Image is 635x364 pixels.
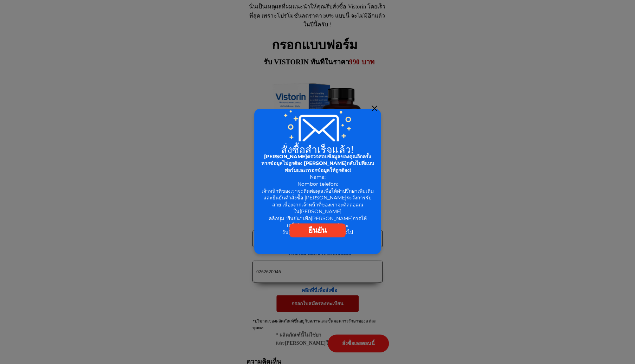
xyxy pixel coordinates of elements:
div: เจ้าหน้าที่ของเราจะติดต่อคุณเพื่อให้คำปรึกษาเพิ่มเติมและยืนยันคำสั่งซื้อ [PERSON_NAME]ระวังการรับ... [260,188,375,236]
a: ยืนยัน [289,223,346,237]
h2: สั่งซื้อสำเร็จแล้ว! [258,144,377,154]
span: [PERSON_NAME]ตรวจสอบข้อมูลของคุณอีกครั้ง หากข้อมูลไม่ถูกต้อง [PERSON_NAME]กลับไปที่แบบฟอร์มและกรอ... [261,153,374,173]
div: Nama: Nombor telefon: [260,153,375,188]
